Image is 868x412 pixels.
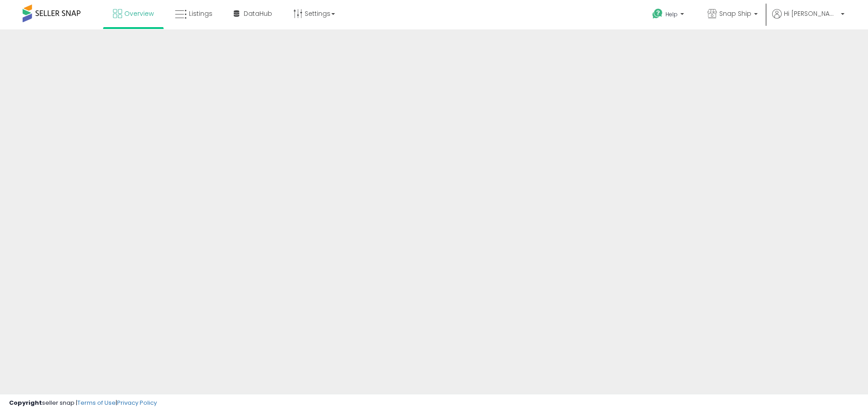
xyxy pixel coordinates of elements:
[772,9,844,29] a: Hi [PERSON_NAME]
[9,399,157,407] div: seller snap | |
[117,398,157,407] a: Privacy Policy
[665,10,678,18] span: Help
[9,398,42,407] strong: Copyright
[645,1,693,29] a: Help
[77,398,116,407] a: Terms of Use
[189,9,212,18] span: Listings
[244,9,272,18] span: DataHub
[124,9,154,18] span: Overview
[652,8,663,19] i: Get Help
[719,9,751,18] span: Snap Ship
[784,9,838,18] span: Hi [PERSON_NAME]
